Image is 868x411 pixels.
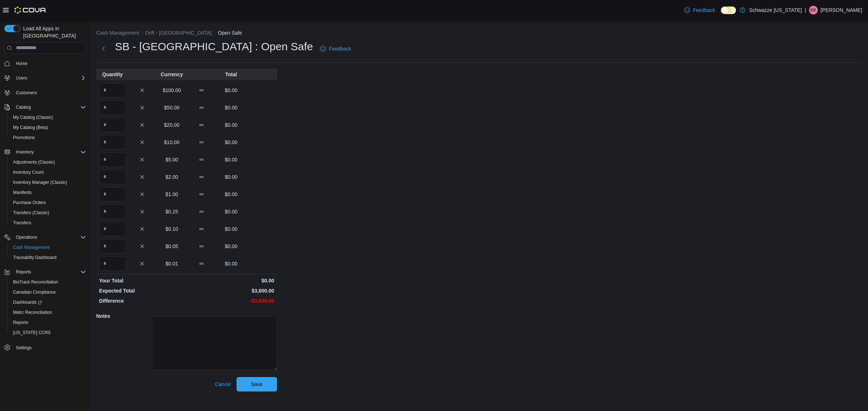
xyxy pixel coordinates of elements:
[10,243,52,252] a: Cash Management
[13,88,40,97] a: Customers
[115,39,313,54] h1: SB - [GEOGRAPHIC_DATA] : Open Safe
[13,135,35,140] span: Promotions
[1,232,89,242] button: Operations
[188,297,274,304] p: -$3,600.00
[251,381,263,388] span: Save
[16,269,31,275] span: Reports
[7,187,89,198] button: Manifests
[1,267,89,277] button: Reports
[218,156,244,163] p: $0.00
[158,87,185,94] p: $100.00
[99,222,126,236] input: Quantity
[218,243,244,250] p: $0.00
[14,7,47,14] img: Cova
[1,87,89,98] button: Customers
[10,168,86,177] span: Inventory Count
[10,123,51,132] a: My Catalog (Beta)
[7,208,89,218] button: Transfers (Classic)
[99,256,126,271] input: Quantity
[218,87,244,94] p: $0.00
[13,200,46,205] span: Purchase Orders
[7,287,89,297] button: Canadian Compliance
[13,268,86,276] span: Reports
[99,287,185,294] p: Expected Total
[99,152,126,167] input: Quantity
[10,158,58,166] a: Adjustments (Classic)
[10,318,31,327] a: Reports
[10,113,56,122] a: My Catalog (Classic)
[10,243,86,252] span: Cash Management
[99,204,126,219] input: Quantity
[13,220,31,226] span: Transfers
[10,198,49,207] a: Purchase Orders
[10,168,47,177] a: Inventory Count
[13,255,56,260] span: Traceabilty Dashboard
[13,159,55,165] span: Adjustments (Classic)
[13,59,86,68] span: Home
[821,6,862,14] p: [PERSON_NAME]
[188,277,274,284] p: $0.00
[16,104,31,110] span: Catalog
[188,287,274,294] p: $3,600.00
[99,100,126,115] input: Quantity
[10,318,86,327] span: Reports
[1,73,89,83] button: Users
[10,298,86,307] span: Dashboards
[1,342,89,352] button: Settings
[10,198,86,207] span: Purchase Orders
[96,29,862,38] nav: An example of EuiBreadcrumbs
[158,191,185,198] p: $1.00
[7,317,89,328] button: Reports
[99,277,185,284] p: Your Total
[7,112,89,122] button: My Catalog (Classic)
[7,167,89,177] button: Inventory Count
[4,55,86,372] nav: Complex example
[99,170,126,184] input: Quantity
[1,147,89,157] button: Inventory
[13,148,37,156] button: Inventory
[809,6,818,14] div: Kyle Krueger
[218,104,244,111] p: $0.00
[13,114,53,120] span: My Catalog (Classic)
[212,377,234,391] button: Cancel
[13,169,44,175] span: Inventory Count
[96,30,139,36] button: Cash Management
[13,74,30,82] button: Users
[13,268,34,276] button: Reports
[329,45,351,52] span: Feedback
[16,345,31,351] span: Settings
[16,75,27,81] span: Users
[99,239,126,254] input: Quantity
[10,328,86,337] span: Washington CCRS
[20,25,86,39] span: Load All Apps in [GEOGRAPHIC_DATA]
[693,7,715,14] span: Feedback
[10,219,34,227] a: Transfers
[96,42,111,56] button: Next
[99,297,185,304] p: Difference
[158,121,185,129] p: $20.00
[13,245,50,250] span: Cash Management
[10,253,86,262] span: Traceabilty Dashboard
[10,123,86,132] span: My Catalog (Beta)
[1,58,89,69] button: Home
[99,135,126,150] input: Quantity
[16,149,34,155] span: Inventory
[13,103,34,112] button: Catalog
[96,309,150,323] h5: Notes
[158,208,185,215] p: $0.25
[10,278,86,286] span: BioTrack Reconciliation
[7,277,89,287] button: BioTrack Reconciliation
[10,208,86,217] span: Transfers (Classic)
[13,343,86,352] span: Settings
[10,208,52,217] a: Transfers (Classic)
[215,381,231,388] span: Cancel
[10,178,86,187] span: Inventory Manager (Classic)
[10,253,59,262] a: Traceabilty Dashboard
[16,61,27,66] span: Home
[237,377,277,391] button: Save
[13,125,48,130] span: My Catalog (Beta)
[218,30,242,36] button: Open Safe
[7,133,89,143] button: Promotions
[10,308,86,317] span: Metrc Reconciliation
